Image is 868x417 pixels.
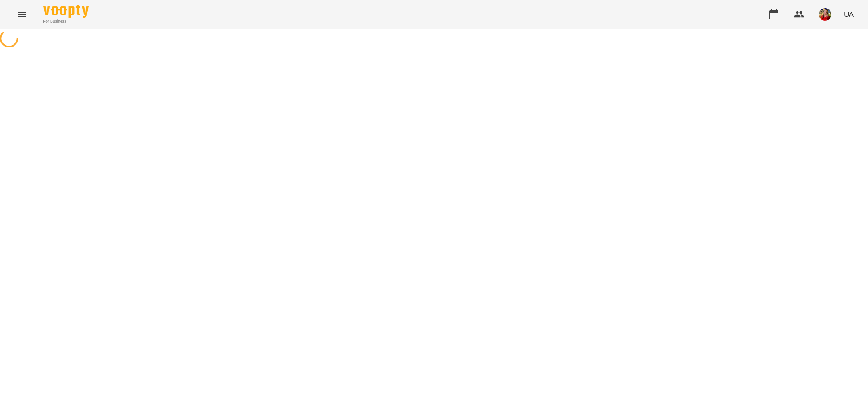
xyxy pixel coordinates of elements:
span: For Business [43,19,89,24]
img: Voopty Logo [43,5,89,18]
img: 5e634735370bbb5983f79fa1b5928c88.png [819,8,831,21]
button: UA [840,6,857,23]
button: Menu [11,4,33,25]
span: UA [844,9,854,19]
